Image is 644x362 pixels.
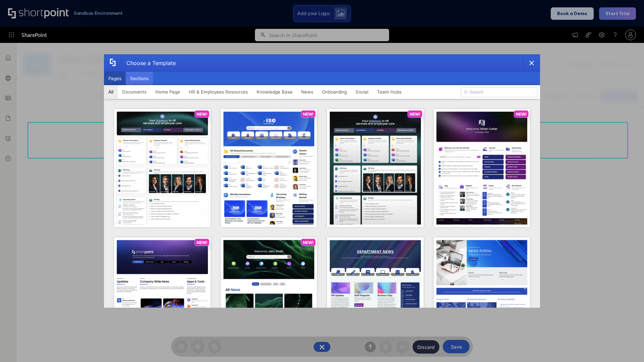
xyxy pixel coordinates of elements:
div: Choose a Template [121,55,176,71]
button: All [104,85,118,99]
button: Home Page [151,85,184,99]
button: Documents [118,85,151,99]
button: Pages [104,72,126,85]
button: HR & Employees Resources [184,85,252,99]
button: Team Hubs [373,85,406,99]
p: NEW! [516,112,527,117]
div: template selector [104,54,540,308]
button: Social [351,85,373,99]
input: Search [461,87,537,97]
iframe: Chat Widget [610,330,644,362]
button: Knowledge Base [252,85,297,99]
p: NEW! [303,240,314,245]
p: NEW! [303,112,314,117]
button: Onboarding [318,85,351,99]
p: NEW! [197,112,207,117]
button: News [297,85,318,99]
p: NEW! [197,240,207,245]
button: Sections [126,72,153,85]
p: NEW! [410,112,420,117]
